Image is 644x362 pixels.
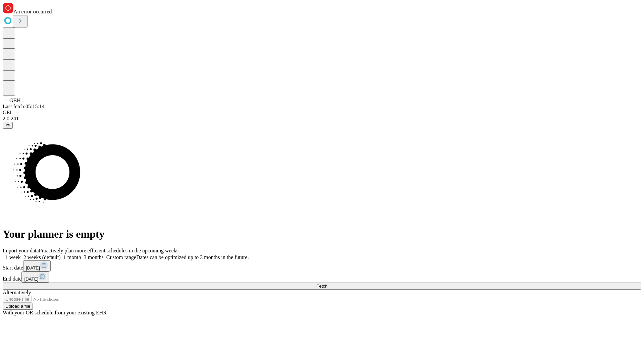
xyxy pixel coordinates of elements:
div: GEI [3,110,641,116]
span: Alternatively [3,290,31,295]
button: Upload a file [3,303,33,310]
span: Custom range [106,254,136,260]
span: 1 month [63,254,81,260]
h1: Your planner is empty [3,228,641,240]
span: Fetch [316,284,327,289]
span: @ [5,123,10,128]
button: [DATE] [21,271,49,283]
div: Start date [3,260,641,271]
span: [DATE] [24,277,38,282]
button: Fetch [3,283,641,290]
div: 2.0.241 [3,116,641,122]
span: An error occurred [13,9,52,14]
span: 3 months [84,254,104,260]
span: 2 weeks (default) [23,254,61,260]
span: GBH [9,98,21,103]
span: [DATE] [26,265,40,270]
span: Dates can be optimized up to 3 months in the future. [136,254,249,260]
span: Last fetch: 05:15:14 [3,104,45,109]
span: Import your data [3,248,39,253]
button: [DATE] [23,260,51,271]
span: With your OR schedule from your existing EHR [3,310,107,315]
span: Proactively plan more efficient schedules in the upcoming weeks. [39,248,180,253]
span: 1 week [5,254,21,260]
div: End date [3,271,641,283]
button: @ [3,122,13,129]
